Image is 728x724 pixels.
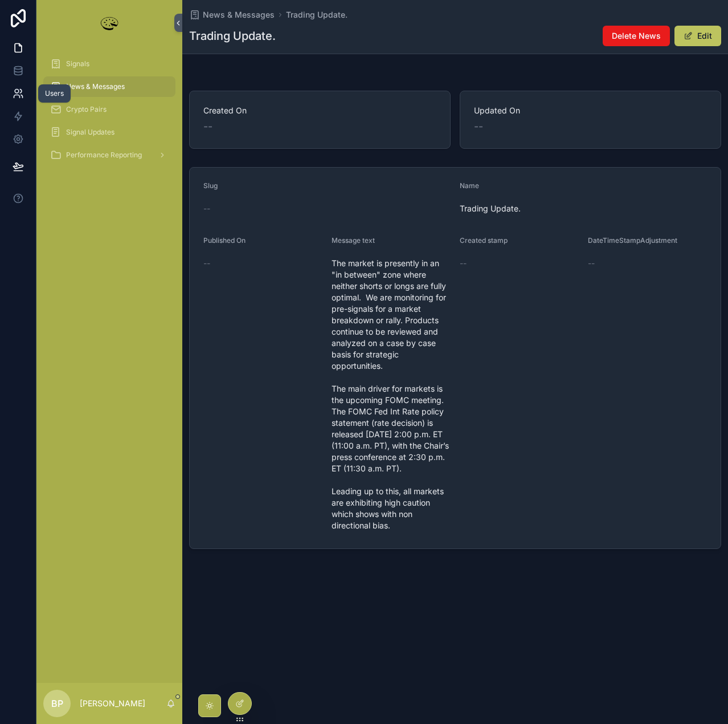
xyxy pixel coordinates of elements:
span: -- [203,119,212,135]
span: Signals [66,59,89,68]
span: -- [460,258,467,269]
span: -- [203,258,210,269]
span: Slug [203,181,218,190]
div: Users [45,89,64,98]
span: Signal Updates [66,128,114,137]
span: -- [203,203,210,214]
span: Updated On [474,105,707,116]
button: Edit [674,26,721,46]
span: -- [588,258,595,269]
h1: Trading Update. [189,28,276,44]
span: Message text [332,236,375,245]
img: App logo [98,14,121,32]
span: Created On [203,105,436,116]
span: Created stamp [460,236,508,245]
span: BP [51,697,63,710]
a: Crypto Pairs [43,99,175,120]
span: News & Messages [203,9,275,21]
div: scrollable content [36,46,182,180]
a: Trading Update. [286,9,347,21]
span: Trading Update. [460,203,707,214]
span: Crypto Pairs [66,105,107,114]
a: News & Messages [43,76,175,97]
span: Performance Reporting [66,151,142,160]
span: Published On [203,236,246,245]
button: Delete News [603,26,670,46]
a: Signals [43,54,175,74]
a: News & Messages [189,9,275,21]
span: Name [460,181,479,190]
span: -- [474,119,483,135]
a: Performance Reporting [43,145,175,165]
p: [PERSON_NAME] [80,698,145,709]
span: The market is presently in an "in between" zone where neither shorts or longs are fully optimal. ... [332,258,451,531]
span: News & Messages [66,82,125,91]
a: Signal Updates [43,122,175,143]
span: Delete News [612,30,661,42]
span: DateTimeStampAdjustment [588,236,677,245]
